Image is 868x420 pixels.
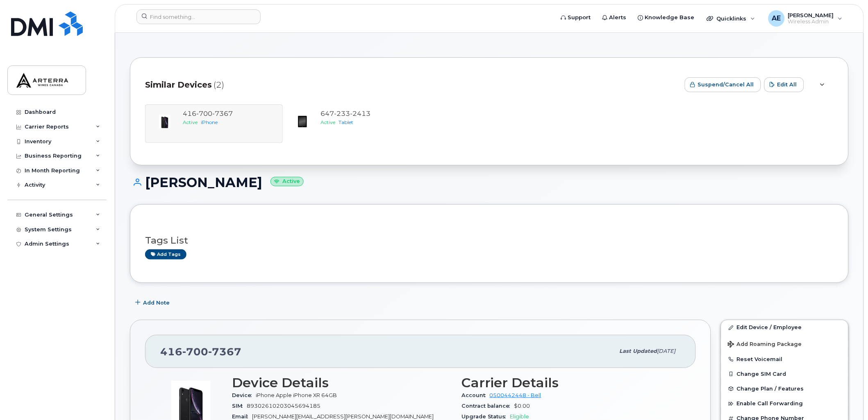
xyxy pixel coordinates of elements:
span: Contract balance [461,403,514,409]
span: Last updated [620,348,657,354]
h3: Device Details [232,375,452,390]
span: Device [232,392,256,398]
span: 89302610203045694185 [247,403,320,409]
button: Change SIM Card [721,367,848,382]
span: Email [232,413,252,420]
span: Suspend/Cancel All [698,81,754,88]
span: $0.00 [514,403,530,409]
span: Add Roaming Package [728,341,802,349]
a: 0500442448 - Bell [490,392,541,398]
span: Tablet [339,119,353,125]
span: Eligible [510,413,529,420]
button: Edit All [764,77,804,92]
button: Reset Voicemail [721,352,848,367]
span: Upgrade Status [461,413,510,420]
button: Enable Call Forwarding [721,396,848,411]
span: [PERSON_NAME][EMAIL_ADDRESS][PERSON_NAME][DOMAIN_NAME] [252,413,434,420]
span: iPhone Apple iPhone XR 64GB [256,392,337,398]
small: Active [270,177,304,186]
a: 6472332413ActiveTablet [288,109,416,138]
h3: Tags List [145,235,834,246]
span: Similar Devices [145,79,212,91]
span: 7367 [208,345,241,358]
button: Add Roaming Package [721,335,848,352]
span: Edit All [777,81,797,88]
span: 416 [160,345,241,358]
span: Enable Call Forwarding [737,401,803,407]
span: Add Note [143,299,170,307]
a: Add tags [145,249,186,260]
span: Account [461,392,490,398]
span: Change Plan / Features [737,386,804,392]
span: SIM [232,403,247,409]
button: Add Note [130,295,177,310]
h1: [PERSON_NAME] [130,175,849,190]
span: 2413 [350,110,370,117]
span: 700 [182,345,208,358]
button: Suspend/Cancel All [685,77,761,92]
span: 647 [320,110,370,117]
h3: Carrier Details [461,375,681,390]
span: [DATE] [657,348,676,354]
a: Edit Device / Employee [721,320,848,335]
span: 233 [334,110,350,117]
button: Change Plan / Features [721,382,848,396]
span: (2) [214,79,224,91]
img: image20231002-3703462-fz3vdb.jpeg [294,113,311,130]
span: Active [320,119,335,125]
